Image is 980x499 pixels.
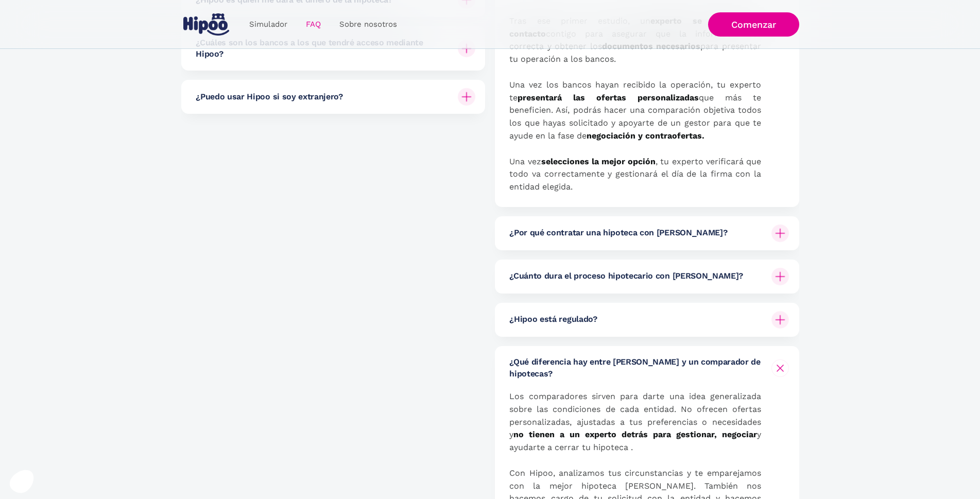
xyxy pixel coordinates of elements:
[297,14,330,35] a: FAQ
[509,356,763,380] h6: ¿Qué diferencia hay entre [PERSON_NAME] y un comparador de hipotecas?
[509,314,597,325] h6: ¿Hipoo está regulado?
[509,227,727,238] h6: ¿Por qué contratar una hipoteca con [PERSON_NAME]?
[181,9,232,40] a: home
[240,14,297,35] a: Simulador
[587,131,704,141] strong: negociación y contraofertas.
[196,91,342,102] h6: ¿Puedo usar Hipoo si soy extranjero?
[541,157,656,166] strong: selecciones la mejor opción
[330,14,406,35] a: Sobre nosotros
[513,429,757,439] strong: no tienen a un experto detrás para gestionar, negociar
[708,12,799,37] a: Comenzar
[518,93,699,102] strong: presentará las ofertas personalizadas
[509,270,743,282] h6: ¿Cuánto dura el proceso hipotecario con [PERSON_NAME]?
